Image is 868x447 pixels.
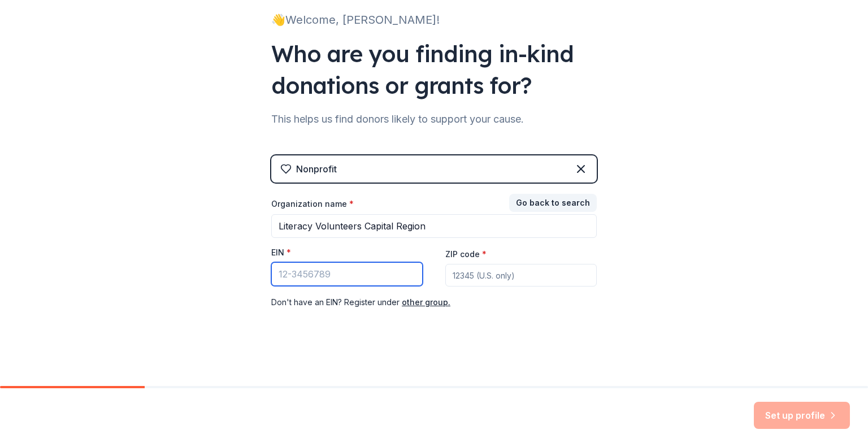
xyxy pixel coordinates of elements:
[445,249,487,260] label: ZIP code
[271,110,597,128] div: This helps us find donors likely to support your cause.
[402,296,450,309] button: other group.
[271,247,291,258] label: EIN
[509,194,597,212] button: Go back to search
[271,214,597,238] input: American Red Cross
[296,162,337,176] div: Nonprofit
[271,262,423,286] input: 12-3456789
[445,264,597,287] input: 12345 (U.S. only)
[271,198,354,210] label: Organization name
[271,296,597,309] div: Don ' t have an EIN? Register under
[271,11,597,29] div: 👋 Welcome, [PERSON_NAME]!
[271,38,597,101] div: Who are you finding in-kind donations or grants for?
